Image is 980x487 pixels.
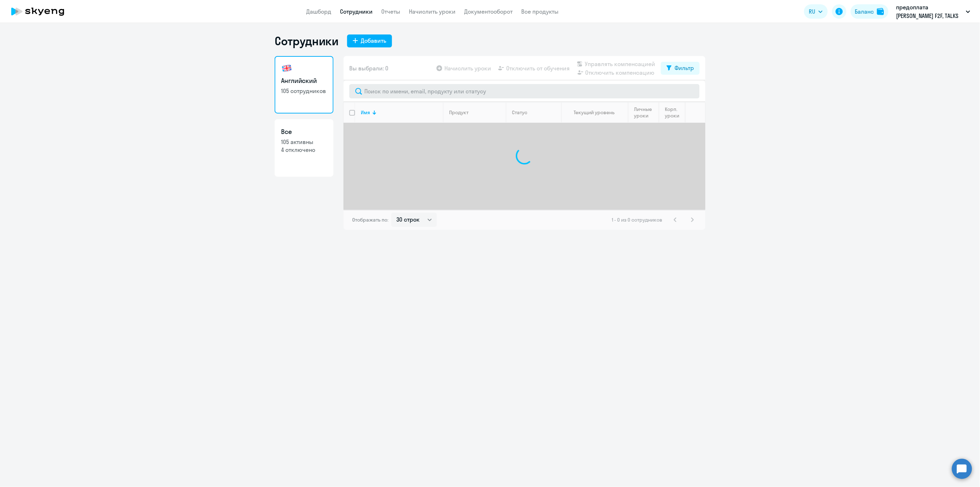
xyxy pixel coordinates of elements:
[851,4,888,19] button: Балансbalance
[281,87,327,95] p: 105 сотрудников
[381,8,400,15] a: Отчеты
[281,146,327,154] p: 4 отключено
[349,84,700,98] input: Поиск по имени, email, продукту или статусу
[612,217,662,223] span: 1 - 0 из 0 сотрудников
[275,56,333,113] a: Английский105 сотрудников
[877,8,884,15] img: balance
[281,76,327,85] h3: Английский
[352,217,388,223] span: Отображать по:
[896,3,963,20] p: предоплата [PERSON_NAME] F2F, TALKS [DATE]-[DATE], НЛМК, ПАО
[361,109,443,116] div: Имя
[347,34,392,47] button: Добавить
[409,8,456,15] a: Начислить уроки
[675,64,694,72] div: Фильтр
[275,119,333,177] a: Все105 активны4 отключено
[512,109,527,116] div: Статус
[349,64,388,73] span: Вы выбрали: 0
[521,8,559,15] a: Все продукты
[361,109,370,116] div: Имя
[809,7,816,16] span: RU
[661,62,700,75] button: Фильтр
[634,106,659,119] div: Личные уроки
[306,8,331,15] a: Дашборд
[665,106,685,119] div: Корп. уроки
[567,109,628,116] div: Текущий уровень
[855,7,874,16] div: Баланс
[281,62,293,74] img: english
[281,138,327,146] p: 105 активны
[893,3,974,20] button: предоплата [PERSON_NAME] F2F, TALKS [DATE]-[DATE], НЛМК, ПАО
[804,4,828,19] button: RU
[361,36,386,45] div: Добавить
[449,109,468,116] div: Продукт
[464,8,513,15] a: Документооборот
[275,34,339,48] h1: Сотрудники
[340,8,373,15] a: Сотрудники
[281,127,327,136] h3: Все
[574,109,615,116] div: Текущий уровень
